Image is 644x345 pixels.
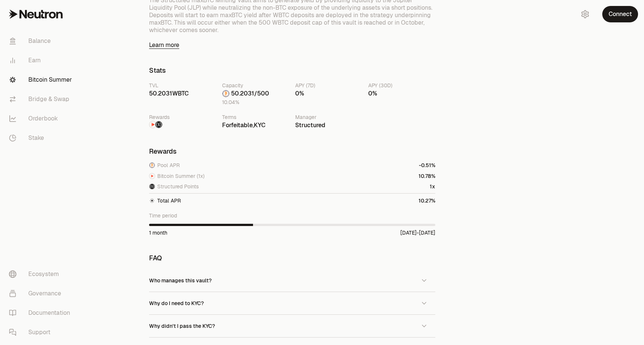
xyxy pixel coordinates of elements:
[295,121,362,130] div: Structured
[3,323,80,342] a: Support
[149,269,435,292] button: Who manages this vault?
[149,121,156,128] img: NTRN
[3,51,80,70] a: Earn
[368,82,435,89] div: APY (30D)
[295,82,362,89] div: APY (7D)
[3,109,80,128] a: Orderbook
[295,89,362,98] div: 0%
[157,183,199,190] span: Structured Points
[149,300,204,307] span: Why do I need to KYC?
[149,254,435,262] h3: FAQ
[222,90,229,97] img: WBTC Logo
[3,31,80,51] a: Balance
[254,121,265,130] button: KYC
[149,173,155,179] img: NTRN
[222,121,265,129] span: ,
[3,70,80,90] a: Bitcoin Summer
[149,212,435,219] div: Time period
[3,303,80,323] a: Documentation
[295,113,362,121] div: Manager
[222,82,289,89] div: Capacity
[222,121,253,130] button: Forfeitable
[149,67,435,74] h3: Stats
[149,113,216,121] div: Rewards
[149,82,216,89] div: TVL
[149,315,435,337] button: Why didn't I pass the KYC?
[3,284,80,303] a: Governance
[149,292,435,314] button: Why do I need to KYC?
[149,323,215,329] span: Why didn't I pass the KYC?
[149,277,212,284] span: Who manages this vault?
[149,41,435,49] a: Learn more
[222,113,289,121] div: Terms
[149,184,155,189] img: Structured Points
[149,229,167,236] div: 1 month
[602,6,638,22] button: Connect
[157,161,180,169] span: Pool APR
[3,128,80,148] a: Stake
[3,90,80,109] a: Bridge & Swap
[157,197,181,204] span: Total APR
[368,89,435,98] div: 0%
[430,183,435,190] div: 1x
[157,172,205,180] span: Bitcoin Summer (1x)
[155,121,162,128] img: Structured Points
[3,264,80,284] a: Ecosystem
[400,229,435,236] div: [DATE] - [DATE]
[149,148,435,155] h3: Rewards
[149,163,155,168] img: WBTC Logo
